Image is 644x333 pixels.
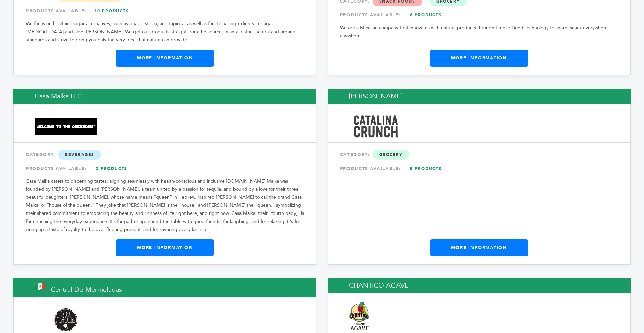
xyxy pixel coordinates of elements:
[349,302,369,330] img: CHANTICO AGAVE
[35,283,45,290] img: This brand is from Mexico (MX)
[26,5,304,17] div: PRODUCTS AVAILABLE:
[430,50,528,66] a: More Information
[373,150,410,160] span: Grocery
[340,149,618,161] div: CATEGORY:
[116,239,214,256] a: More Information
[402,9,449,21] a: 6 Products
[349,115,411,138] img: Catalina Snacks
[328,278,631,293] h2: CHANTICO AGAVE
[58,150,101,160] span: Beverages
[328,89,631,104] h2: [PERSON_NAME]
[26,162,304,175] div: PRODUCTS AVAILABLE:
[13,278,316,297] h2: Central de Mermeladas
[430,239,528,256] a: More Information
[402,162,449,175] a: 5 Products
[88,162,135,175] a: 2 Products
[26,20,304,44] p: We focus on healthier sugar alternatives, such as agave, stevia, and tapioca, as well as function...
[13,89,316,104] h2: Casa Malka LLC
[340,24,618,40] p: We are a Mexican company that innovates with natural products through Freeze Dried Technology to ...
[340,162,618,175] div: PRODUCTS AVAILABLE:
[340,9,618,21] div: PRODUCTS AVAILABLE:
[26,149,304,161] div: CATEGORY:
[88,5,135,17] a: 10 Products
[26,177,304,234] p: Casa Malka caters to discerning tastes, aligning seamlessly with health-conscious and inclusive [...
[35,118,97,136] img: Casa Malka LLC
[116,50,214,66] a: More Information
[35,308,97,331] img: Central de Mermeladas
